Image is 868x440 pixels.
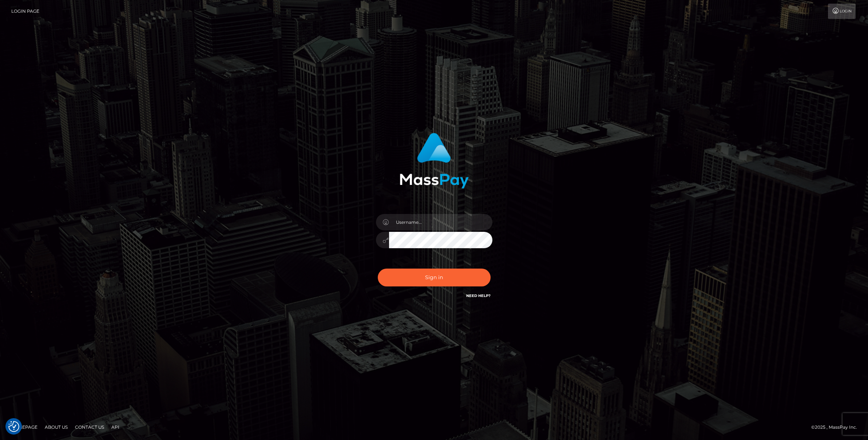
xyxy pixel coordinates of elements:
[8,421,19,432] button: Consent Preferences
[400,133,469,189] img: MassPay Login
[42,421,71,433] a: About Us
[11,4,39,19] a: Login Page
[8,421,19,432] img: Revisit consent button
[72,421,107,433] a: Contact Us
[389,214,492,230] input: Username...
[108,421,122,433] a: API
[466,293,491,298] a: Need Help?
[828,4,856,19] a: Login
[8,421,40,433] a: Homepage
[378,269,491,286] button: Sign in
[811,423,863,431] div: © 2025 , MassPay Inc.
